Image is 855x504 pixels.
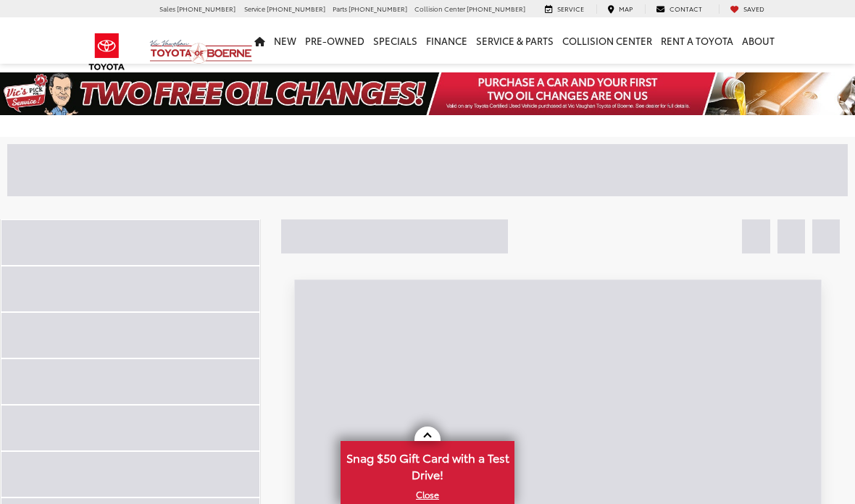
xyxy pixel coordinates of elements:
a: Pre-Owned [301,17,369,64]
span: Snag $50 Gift Card with a Test Drive! [342,442,513,487]
a: Finance [422,17,472,64]
span: [PHONE_NUMBER] [177,4,235,13]
span: Sales [159,4,175,13]
a: Service & Parts: Opens in a new tab [472,17,558,64]
a: Map [596,4,643,14]
a: My Saved Vehicles [719,4,775,14]
a: Collision Center [558,17,656,64]
a: Contact [645,4,713,14]
span: Service [557,4,584,13]
img: Toyota [80,28,134,75]
a: Home [250,17,270,64]
span: [PHONE_NUMBER] [467,4,525,13]
span: Service [244,4,265,13]
a: Service [534,4,595,14]
span: Map [619,4,633,13]
span: Saved [743,4,764,13]
span: [PHONE_NUMBER] [267,4,325,13]
a: About [738,17,779,64]
span: [PHONE_NUMBER] [349,4,407,13]
span: Collision Center [414,4,465,13]
a: Specials [369,17,422,64]
img: Vic Vaughan Toyota of Boerne [149,39,253,64]
span: Contact [670,4,702,13]
a: New [270,17,301,64]
a: Rent a Toyota [656,17,738,64]
span: Parts [333,4,347,13]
